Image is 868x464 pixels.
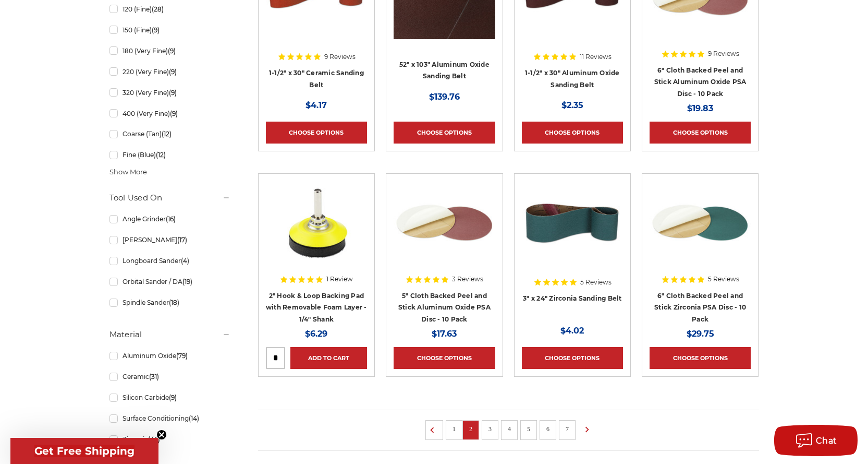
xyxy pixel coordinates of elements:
[166,215,176,223] span: (16)
[109,272,230,291] a: Orbital Sander / DA
[687,329,714,339] span: $29.75
[560,326,584,336] span: $4.02
[109,367,230,386] a: Ceramic
[522,122,623,144] a: Choose Options
[109,146,230,164] a: Fine (Blue)
[687,103,713,113] span: $19.83
[109,231,230,249] a: [PERSON_NAME]
[266,292,367,323] a: 2" Hook & Loop Backing Pad with Removable Foam Layer - 1/4" Shank
[109,125,230,143] a: Coarse (Tan)
[522,347,623,369] a: Choose Options
[169,89,177,97] span: (9)
[654,292,746,323] a: 6" Cloth Backed Peel and Stick Zirconia PSA Disc - 10 Pack
[109,347,230,365] a: Aluminum Oxide
[522,181,623,315] a: 3" x 24" Zirconia Sanding Belt
[394,181,495,315] a: 5 inch Aluminum Oxide PSA Sanding Disc with Cloth Backing
[109,430,230,448] a: Zirconia
[109,21,230,39] a: 150 (Fine)
[156,151,166,159] span: (12)
[162,130,172,138] span: (12)
[109,252,230,270] a: Longboard Sander
[169,394,177,401] span: (9)
[290,347,367,369] a: Add to Cart
[168,47,176,55] span: (9)
[466,423,476,435] a: 2
[109,192,230,204] h5: Tool Used On
[149,373,159,380] span: (31)
[109,63,230,81] a: 220 (Very Fine)
[109,84,230,102] a: 320 (Very Fine)
[816,436,837,446] span: Chat
[305,100,327,110] span: $4.17
[109,167,147,177] span: Show More
[152,26,160,34] span: (9)
[109,328,230,341] h5: Material
[156,430,167,440] button: Close teaser
[562,423,572,435] a: 7
[109,104,230,123] a: 400 (Very Fine)
[523,423,534,435] a: 5
[148,435,160,443] span: (46)
[398,292,491,323] a: 5" Cloth Backed Peel and Stick Aluminum Oxide PSA Disc - 10 Pack
[182,278,192,285] span: (19)
[10,438,158,464] div: Get Free ShippingClose teaser
[394,122,495,144] a: Choose Options
[109,388,230,407] a: Silicon Carbide
[394,181,495,265] img: 5 inch Aluminum Oxide PSA Sanding Disc with Cloth Backing
[305,329,327,339] span: $6.29
[189,414,199,422] span: (14)
[181,257,189,265] span: (4)
[485,423,495,435] a: 3
[109,409,230,427] a: Surface Conditioning
[650,347,751,369] a: Choose Options
[429,92,460,102] span: $139.76
[152,5,164,13] span: (28)
[266,181,367,315] a: 2-inch yellow sanding pad with black foam layer and versatile 1/4-inch shank/spindle for precisio...
[176,352,188,360] span: (79)
[432,329,457,339] span: $17.63
[169,68,177,76] span: (9)
[34,445,135,457] span: Get Free Shipping
[266,122,367,144] a: Choose Options
[650,122,751,144] a: Choose Options
[522,181,623,265] img: 3" x 24" Zirconia Sanding Belt
[650,181,751,315] a: Zirc Peel and Stick cloth backed PSA discs
[561,100,583,110] span: $2.35
[394,347,495,369] a: Choose Options
[774,425,858,456] button: Chat
[266,181,367,265] img: 2-inch yellow sanding pad with black foam layer and versatile 1/4-inch shank/spindle for precisio...
[543,423,553,435] a: 6
[504,423,515,435] a: 4
[177,236,187,244] span: (17)
[109,42,230,60] a: 180 (Very Fine)
[650,181,751,265] img: Zirc Peel and Stick cloth backed PSA discs
[169,299,179,306] span: (18)
[654,66,747,98] a: 6" Cloth Backed Peel and Stick Aluminum Oxide PSA Disc - 10 Pack
[449,423,459,435] a: 1
[170,110,178,117] span: (9)
[109,210,230,228] a: Angle Grinder
[109,293,230,312] a: Spindle Sander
